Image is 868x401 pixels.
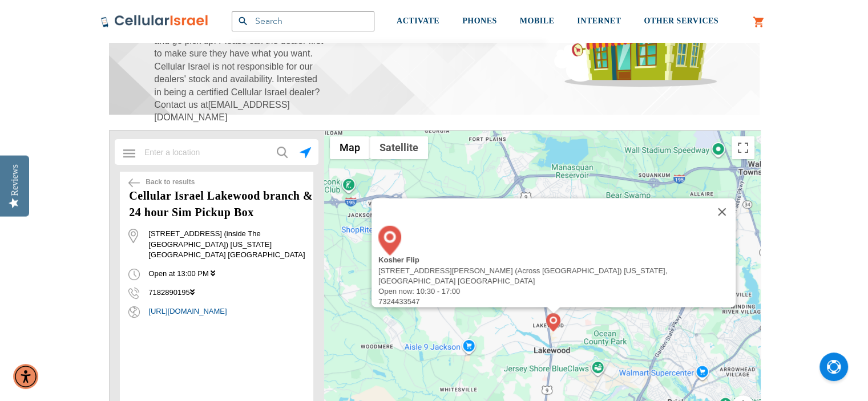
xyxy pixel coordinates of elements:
[577,17,621,25] span: INTERNET
[100,14,209,28] img: Cellular Israel Logo
[378,286,736,297] div: Open now: 10:30 - 17:00
[138,141,297,164] input: Enter a location
[134,306,313,317] a: [URL][DOMAIN_NAME]
[520,17,555,25] span: MOBILE
[732,136,754,159] button: Toggle fullscreen view
[10,164,20,196] div: Reviews
[370,136,428,159] button: Show satellite imagery
[330,136,370,159] button: Show street map
[378,297,736,307] div: 7324433547
[462,17,497,25] span: PHONES
[232,11,374,31] input: Search
[146,177,195,187] span: Back to results
[644,17,718,25] span: OTHER SERVICES
[154,9,325,124] span: These locations are walk-in only; you cannot order on the website in advance and go pick up. Plea...
[378,266,667,285] span: [STREET_ADDRESS][PERSON_NAME] (Across [GEOGRAPHIC_DATA]) [US_STATE], [GEOGRAPHIC_DATA] [GEOGRAPHI...
[148,269,209,278] span: Open at 13:00 PM
[128,288,194,297] span: 7182890195
[378,255,736,265] div: Kosher Flip
[120,188,313,220] h3: Cellular Israel Lakewood branch & 24 hour Sim Pickup Box
[397,17,439,25] span: ACTIVATE
[134,229,313,260] span: [STREET_ADDRESS] (inside The [GEOGRAPHIC_DATA]) [US_STATE][GEOGRAPHIC_DATA] [GEOGRAPHIC_DATA]
[13,364,38,389] div: Accessibility Menu
[708,198,736,225] button: Close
